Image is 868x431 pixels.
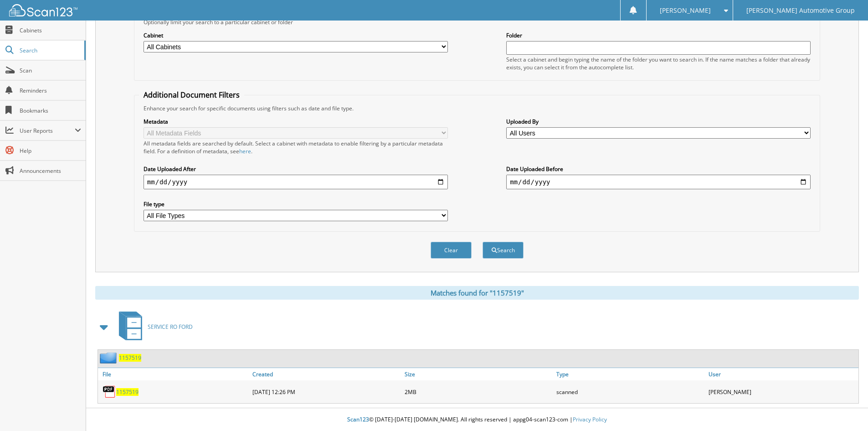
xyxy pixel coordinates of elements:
a: 1157519 [116,388,139,396]
label: Cabinet [144,31,448,39]
legend: Additional Document Filters [139,90,244,100]
div: scanned [554,383,706,401]
span: Announcements [20,167,81,175]
span: Search [20,47,80,54]
div: Enhance your search for specific documents using filters such as date and file type. [139,104,815,112]
input: end [506,175,811,189]
a: Type [554,368,706,380]
a: Created [250,368,402,380]
a: here [239,147,251,155]
button: Search [483,242,524,259]
div: Optionally limit your search to a particular cabinet or folder [139,18,815,26]
a: Size [402,368,555,380]
input: start [144,175,448,189]
a: SERVICE RO FORD [113,309,193,345]
span: Cabinets [20,26,81,34]
span: Bookmarks [20,107,81,114]
iframe: Chat Widget [822,387,868,431]
span: SERVICE RO FORD [148,323,193,331]
a: File [98,368,250,380]
div: Matches found for "1157519" [95,286,859,300]
span: User Reports [20,127,75,135]
label: Date Uploaded After [144,165,448,173]
a: Privacy Policy [573,415,607,423]
label: Uploaded By [506,118,811,125]
div: All metadata fields are searched by default. Select a cabinet with metadata to enable filtering b... [144,140,448,155]
button: Clear [431,242,472,259]
div: © [DATE]-[DATE] [DOMAIN_NAME]. All rights reserved | appg04-scan123-com | [86,409,868,431]
label: Metadata [144,118,448,125]
span: Help [20,147,81,155]
img: folder2.png [100,352,119,363]
div: 2MB [402,383,555,401]
span: Reminders [20,87,81,94]
div: [DATE] 12:26 PM [250,383,402,401]
a: 1157519 [119,354,141,362]
img: scan123-logo-white.svg [9,4,77,16]
span: [PERSON_NAME] Automotive Group [746,8,855,13]
img: PDF.png [103,385,116,399]
label: Folder [506,31,811,39]
span: Scan [20,67,81,74]
a: User [706,368,858,380]
div: Select a cabinet and begin typing the name of the folder you want to search in. If the name match... [506,56,811,71]
label: File type [144,200,448,208]
span: Scan123 [347,415,369,423]
label: Date Uploaded Before [506,165,811,173]
div: [PERSON_NAME] [706,383,858,401]
span: [PERSON_NAME] [660,8,711,13]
